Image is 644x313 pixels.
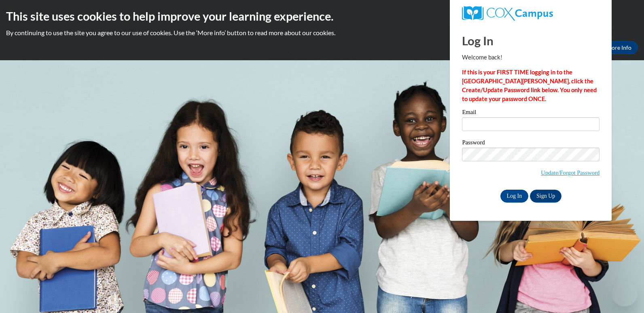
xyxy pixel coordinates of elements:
label: Email [462,109,600,117]
label: Password [462,140,600,148]
img: COX Campus [462,6,553,21]
strong: If this is your FIRST TIME logging in to the [GEOGRAPHIC_DATA][PERSON_NAME], click the Create/Upd... [462,69,597,102]
p: By continuing to use the site you agree to our use of cookies. Use the ‘More info’ button to read... [6,28,638,37]
h2: This site uses cookies to help improve your learning experience. [6,8,638,24]
a: Sign Up [530,190,561,203]
a: More Info [600,41,638,54]
iframe: Button to launch messaging window [612,281,638,307]
a: Update/Forgot Password [541,169,600,176]
input: Log In [500,190,529,203]
h1: Log In [462,32,600,49]
p: Welcome back! [462,53,600,62]
a: COX Campus [462,6,600,21]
